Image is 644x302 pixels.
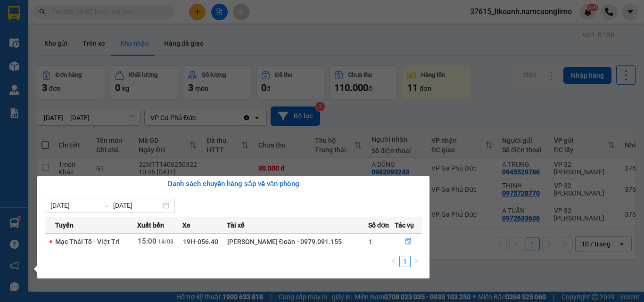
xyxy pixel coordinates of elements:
[227,237,368,247] div: [PERSON_NAME] Đoàn - 0979.091.155
[368,220,389,230] span: Số đơn
[411,256,422,267] button: right
[405,238,412,245] span: file-done
[399,256,411,267] li: 1
[411,256,422,267] li: Next Page
[388,256,399,267] button: left
[395,220,414,230] span: Tác vụ
[400,256,410,267] a: 1
[391,258,396,264] span: left
[50,200,98,211] input: Từ ngày
[55,238,120,245] span: Mạc Thái Tổ - Việt Trì
[137,220,164,230] span: Xuất bến
[113,200,161,211] input: Đến ngày
[158,238,173,245] span: 14/08
[45,179,422,190] div: Danh sách chuyến hàng sắp về văn phòng
[183,238,218,245] span: 19H-056.40
[102,202,109,209] span: to
[55,220,74,230] span: Tuyến
[102,202,109,209] span: swap-right
[388,256,399,267] li: Previous Page
[395,234,422,249] button: file-done
[227,220,245,230] span: Tài xế
[138,237,157,245] span: 15:00
[369,238,372,245] span: 1
[413,258,419,264] span: right
[182,220,190,230] span: Xe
